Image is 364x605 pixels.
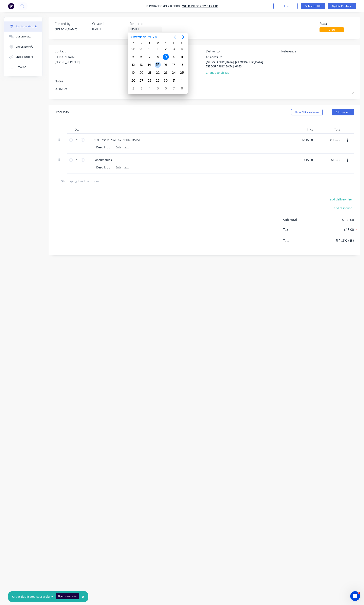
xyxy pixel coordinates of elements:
div: Reference [281,49,354,54]
span: $130.00 [313,217,354,222]
div: Created by [55,21,89,26]
div: [PERSON_NAME] [55,27,89,31]
div: Wednesday, October 1, 2025 [155,46,161,52]
div: Saturday, October 18, 2025 [179,62,185,68]
textarea: SO#6159 [55,85,354,94]
span: $143.00 [313,237,354,244]
div: Saturday, November 1, 2025 [179,78,185,84]
span: Tax [283,227,313,232]
div: Wednesday, October 22, 2025 [155,70,161,76]
div: Notes [55,79,354,84]
span: Total [283,238,313,243]
div: Saturday, October 4, 2025 [179,46,185,52]
div: Created [92,21,127,26]
button: Close [273,3,298,9]
div: Monday, October 20, 2025 [138,70,144,76]
div: Price [289,126,316,134]
div: Saturday, November 8, 2025 [179,85,185,92]
div: Purchase details [16,25,37,28]
div: Monday, October 13, 2025 [138,62,144,68]
div: Sunday, November 2, 2025 [130,85,136,92]
div: T [145,42,153,45]
button: Submit as Bill [301,3,325,9]
div: Saturday, October 11, 2025 [179,54,185,60]
span: October [130,33,147,41]
div: Sunday, October 19, 2025 [130,70,136,76]
div: Wednesday, October 15, 2025 [155,62,161,68]
div: Description [95,164,114,170]
button: Close [78,592,88,602]
div: Thursday, October 2, 2025 [163,46,169,52]
div: Tuesday, October 14, 2025 [146,62,152,68]
button: add discount [331,205,354,211]
div: F [170,42,178,45]
div: Order duplicated successfully [12,594,53,599]
div: Contact [55,49,127,54]
button: Add product [332,109,354,115]
a: WELD INTEGRITY PTY LTD [182,4,218,8]
div: Required [130,21,164,26]
div: Qty [67,126,87,134]
div: 42 Cocos Dr [206,55,278,59]
button: October2025 [128,33,160,41]
div: S [178,42,186,45]
button: Previous page [171,33,179,41]
div: Tuesday, September 30, 2025 [146,46,152,52]
div: Tuesday, October 28, 2025 [146,78,152,84]
input: Start typing to add a product... [61,177,142,185]
div: Saturday, October 25, 2025 [179,70,185,76]
button: add delivery fee [327,197,354,202]
div: [PERSON_NAME] [55,55,80,59]
img: Factory [8,3,14,9]
div: Tuesday, October 7, 2025 [146,54,152,60]
div: T [162,42,170,45]
button: Collaborate [4,32,42,42]
button: Update Purchase [328,3,356,9]
div: Draft [320,27,344,32]
div: Monday, November 3, 2025 [138,85,144,92]
div: Products [55,110,69,115]
div: Consumables [90,157,115,163]
div: Tuesday, October 21, 2025 [146,70,152,76]
div: Friday, November 7, 2025 [171,85,177,92]
div: Wednesday, October 8, 2025 [155,54,161,60]
div: Thursday, November 6, 2025 [163,85,169,92]
div: Friday, October 3, 2025 [171,46,177,52]
button: Checklists 0/0 [4,42,42,52]
div: S [129,42,137,45]
span: 2025 [147,33,158,41]
button: Next page [179,33,187,41]
div: Total [316,126,344,134]
div: Checklists 0/0 [16,45,33,49]
div: Friday, October 10, 2025 [171,54,177,60]
button: Linked Orders [4,52,42,62]
button: Show / Hide columns [291,109,323,115]
button: Timeline [4,62,42,72]
div: Collaborate [16,35,32,38]
span: Sub total [283,217,313,222]
div: Sunday, October 26, 2025 [130,78,136,84]
div: Friday, October 17, 2025 [171,62,177,68]
div: Monday, October 27, 2025 [138,78,144,84]
div: Tuesday, November 4, 2025 [146,85,152,92]
div: W [153,42,162,45]
div: Timeline [16,65,26,69]
button: Open new order [56,593,79,599]
div: Sunday, October 5, 2025 [130,54,136,60]
div: Sunday, October 12, 2025 [130,62,136,68]
div: Friday, October 24, 2025 [171,70,177,76]
div: Purchase Order #9800 - [146,4,182,8]
span: × [82,594,84,599]
span: $13.00 [313,227,354,232]
div: Thursday, October 23, 2025 [163,70,169,76]
div: Thursday, October 16, 2025 [163,62,169,68]
div: Description [95,144,114,150]
div: [PHONE_NUMBER] [55,60,80,64]
div: Status [320,21,354,26]
div: Friday, October 31, 2025 [171,78,177,84]
div: Deliver to [206,49,278,54]
div: Change to pickup [206,70,278,75]
div: M [137,42,145,45]
button: Purchase details [4,21,42,32]
div: Wednesday, October 29, 2025 [155,78,161,84]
